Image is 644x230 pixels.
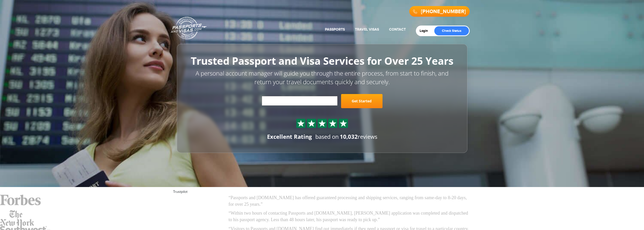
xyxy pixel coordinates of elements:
a: Login [420,29,432,33]
a: Passports [325,27,345,32]
a: Trustpilot [173,190,187,194]
p: A personal account manager will guide you through the entire process, from start to finish, and r... [188,69,456,86]
p: “Within two hours of contacting Passports and [DOMAIN_NAME], [PERSON_NAME] application was comple... [229,210,471,223]
img: Sprite St [308,120,315,127]
span: based on [315,133,339,140]
a: Get Started [341,94,383,108]
a: Contact [389,27,406,32]
h1: Trusted Passport and Visa Services for Over 25 Years [188,55,456,66]
strong: 10,032 [340,133,358,140]
a: [PHONE_NUMBER] [421,9,466,15]
div: Excellent Rating [267,133,312,141]
a: Travel Visas [355,27,379,32]
img: Sprite St [340,120,347,127]
a: Passports & [DOMAIN_NAME] [171,17,207,39]
a: Check Status [434,26,469,35]
img: Sprite St [329,120,337,127]
span: reviews [340,133,377,140]
img: Sprite St [318,120,326,127]
img: Sprite St [297,120,305,127]
p: “Passports and [DOMAIN_NAME] has offered guaranteed processing and shipping services, ranging fro... [229,195,471,208]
